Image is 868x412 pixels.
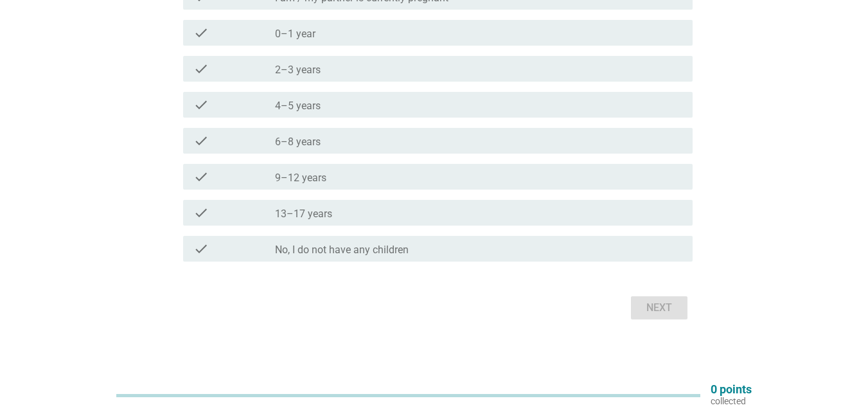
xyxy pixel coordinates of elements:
label: 0–1 year [275,28,315,40]
p: 0 points [711,384,752,395]
i: check [193,241,209,256]
label: 2–3 years [275,64,321,76]
label: No, I do not have any children [275,244,409,256]
i: check [193,97,209,112]
i: check [193,61,209,76]
label: 9–12 years [275,172,326,184]
p: collected [711,395,752,407]
label: 4–5 years [275,100,321,112]
label: 6–8 years [275,136,321,148]
i: check [193,133,209,148]
i: check [193,169,209,184]
i: check [193,205,209,220]
label: 13–17 years [275,208,332,220]
i: check [193,25,209,40]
